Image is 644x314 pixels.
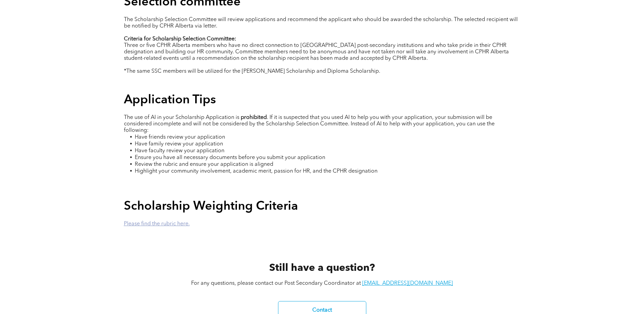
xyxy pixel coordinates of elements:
[362,281,453,286] a: [EMAIL_ADDRESS][DOMAIN_NAME]
[135,162,273,167] span: Review the rubric and ensure your application is aligned
[191,281,361,286] span: For any questions, please contact our Post Secondary Coordinator at
[124,115,495,133] span: . If it is suspected that you used AI to help you with your application, your submission will be ...
[124,69,380,74] span: *The same SSC members will be utilized for the [PERSON_NAME] Scholarship and Diploma Scholarship.
[124,94,216,106] span: Application Tips
[135,169,378,174] span: Highlight your community involvement, academic merit, passion for HR, and the CPHR designation
[124,36,236,42] strong: Criteria for Scholarship Selection Committee:
[124,221,190,227] a: Please find the rubric here.
[124,200,298,213] span: Scholarship Weighting Criteria
[241,115,267,120] strong: prohibited
[269,263,375,273] span: Still have a question?
[135,135,225,140] span: Have friends review your application
[135,155,325,160] span: Ensure you have all necessary documents before you submit your application
[124,17,518,29] span: The Scholarship Selection Committee will review applications and recommend the applicant who shou...
[124,43,509,61] span: Three or five CPHR Alberta members who have no direct connection to [GEOGRAPHIC_DATA] post-second...
[135,141,223,147] span: Have family review your application
[135,148,224,154] span: Have faculty review your application
[124,115,239,120] span: The use of AI in your Scholarship Application is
